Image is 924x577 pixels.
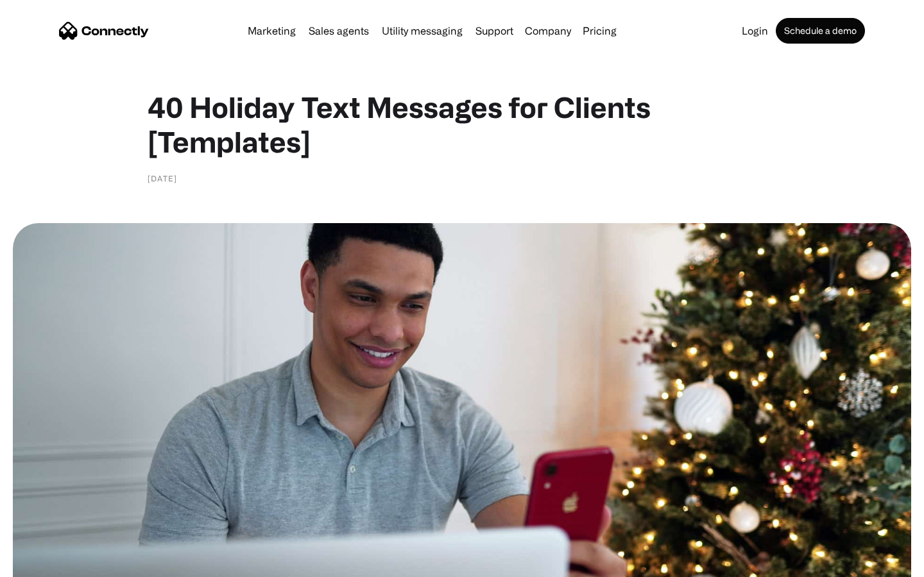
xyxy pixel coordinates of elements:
div: Company [525,22,571,40]
h1: 40 Holiday Text Messages for Clients [Templates] [148,90,776,159]
a: Utility messaging [377,26,468,36]
ul: Language list [26,555,77,573]
a: Sales agents [304,26,374,36]
a: Login [737,26,773,36]
a: Support [470,26,518,36]
a: Pricing [577,26,622,36]
a: Schedule a demo [776,18,865,44]
a: Marketing [243,26,301,36]
div: [DATE] [148,172,177,185]
aside: Language selected: English [13,555,77,573]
